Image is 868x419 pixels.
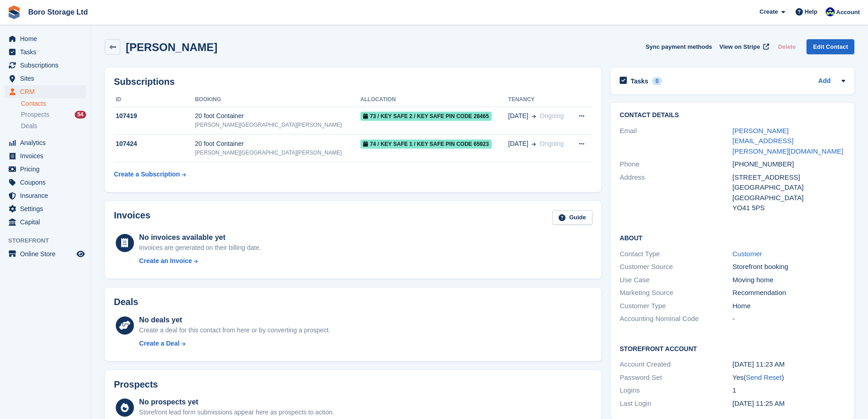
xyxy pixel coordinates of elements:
[620,359,732,370] div: Account Created
[539,140,564,147] span: Ongoing
[5,163,86,176] a: menu
[114,210,150,225] h2: Invoices
[733,288,845,298] div: Recommendation
[652,77,663,85] div: 0
[733,250,762,258] a: Customer
[746,373,781,381] a: Send Reset
[139,243,261,253] div: Invoices are generated on their billing date.
[195,139,360,149] div: 20 foot Container
[620,233,845,242] h2: About
[733,193,845,203] div: [GEOGRAPHIC_DATA]
[5,136,86,149] a: menu
[21,110,86,119] a: Prospects 54
[195,121,360,129] div: [PERSON_NAME][GEOGRAPHIC_DATA][PERSON_NAME]
[620,262,732,272] div: Customer Source
[620,172,732,213] div: Address
[7,5,21,19] img: stora-icon-8386f47178a22dfd0bd8f6a31ec36ba5ce8667c1dd55bd0f319d3a0aa187defe.svg
[508,111,528,121] span: [DATE]
[5,216,86,228] a: menu
[8,236,91,245] span: Storefront
[620,288,732,298] div: Marketing Source
[826,7,835,16] img: Tobie Hillier
[620,385,732,396] div: Logins
[360,93,508,107] th: Allocation
[20,216,75,228] span: Capital
[139,256,261,266] a: Create an Invoice
[139,315,330,326] div: No deals yet
[21,122,37,130] span: Deals
[508,139,528,149] span: [DATE]
[744,373,784,381] span: ( )
[195,111,360,121] div: 20 foot Container
[733,399,785,407] time: 2025-09-10 10:25:08 UTC
[646,39,712,54] button: Sync payment methods
[20,59,75,72] span: Subscriptions
[20,150,75,162] span: Invoices
[20,46,75,58] span: Tasks
[620,301,732,311] div: Customer Type
[139,397,334,408] div: No prospects yet
[733,372,845,383] div: Yes
[20,176,75,189] span: Coupons
[139,256,192,266] div: Create an Invoice
[139,339,180,348] div: Create a Deal
[733,182,845,193] div: [GEOGRAPHIC_DATA]
[20,136,75,149] span: Analytics
[21,110,49,119] span: Prospects
[733,385,845,396] div: 1
[620,372,732,383] div: Password Set
[733,301,845,311] div: Home
[5,150,86,162] a: menu
[805,7,817,16] span: Help
[5,176,86,189] a: menu
[620,344,845,353] h2: Storefront Account
[20,202,75,215] span: Settings
[5,248,86,260] a: menu
[760,7,778,16] span: Create
[620,249,732,259] div: Contact Type
[20,85,75,98] span: CRM
[195,149,360,157] div: [PERSON_NAME][GEOGRAPHIC_DATA][PERSON_NAME]
[114,111,195,121] div: 107419
[552,210,592,225] a: Guide
[818,76,831,87] a: Add
[360,140,492,149] span: 74 / Key safe 1 / Key safe PIN code 65923
[126,41,217,53] h2: [PERSON_NAME]
[716,39,771,54] a: View on Stripe
[114,170,180,179] div: Create a Subscription
[539,112,564,119] span: Ongoing
[139,339,330,348] a: Create a Deal
[620,159,732,170] div: Phone
[75,111,86,119] div: 54
[114,139,195,149] div: 107424
[620,126,732,157] div: Email
[139,326,330,335] div: Create a deal for this contact from here or by converting a prospect.
[114,379,158,390] h2: Prospects
[620,275,732,285] div: Use Case
[5,59,86,72] a: menu
[20,72,75,85] span: Sites
[733,159,845,170] div: [PHONE_NUMBER]
[620,398,732,409] div: Last Login
[139,232,261,243] div: No invoices available yet
[733,203,845,213] div: YO41 5PS
[836,8,860,17] span: Account
[5,202,86,215] a: menu
[733,275,845,285] div: Moving home
[20,189,75,202] span: Insurance
[20,248,75,260] span: Online Store
[139,408,334,417] div: Storefront lead form submissions appear here as prospects to action.
[360,112,492,121] span: 73 / Key safe 2 / Key safe PIN code 28465
[5,189,86,202] a: menu
[5,72,86,85] a: menu
[733,314,845,324] div: -
[733,262,845,272] div: Storefront booking
[21,121,86,131] a: Deals
[114,93,195,107] th: ID
[5,32,86,45] a: menu
[20,32,75,45] span: Home
[20,163,75,176] span: Pricing
[25,5,92,20] a: Boro Storage Ltd
[5,46,86,58] a: menu
[21,99,86,108] a: Contacts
